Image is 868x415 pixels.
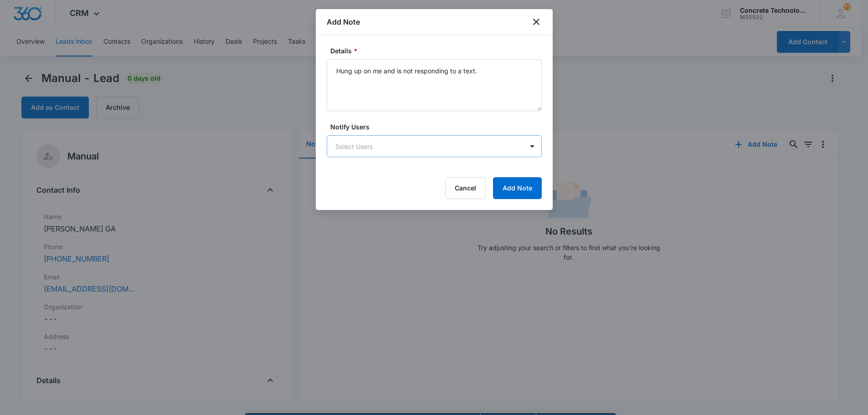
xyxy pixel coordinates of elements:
[445,177,486,199] button: Cancel
[531,16,542,27] button: close
[330,46,545,56] label: Details
[327,59,542,111] textarea: Hung up on me and is not responding to a text.
[493,177,542,199] button: Add Note
[330,122,545,132] label: Notify Users
[327,16,360,27] h1: Add Note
